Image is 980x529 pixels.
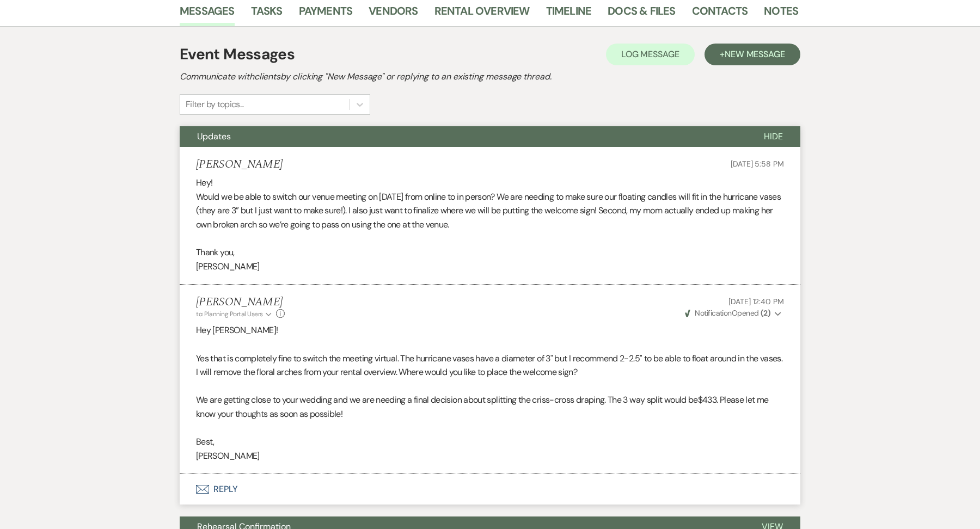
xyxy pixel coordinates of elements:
[180,70,800,83] h2: Communicate with clients by clicking "New Message" or replying to an existing message thread.
[196,449,784,463] p: [PERSON_NAME]
[764,131,783,142] span: Hide
[196,323,784,337] p: Hey [PERSON_NAME]!
[196,310,263,318] span: to: Planning Portal Users
[731,159,784,169] span: [DATE] 5:58 PM
[546,2,592,26] a: Timeline
[725,48,785,60] span: New Message
[180,2,235,26] a: Messages
[434,2,530,26] a: Rental Overview
[369,2,418,26] a: Vendors
[196,394,769,420] span: $433. Please let me know your thoughts as soon as possible!
[695,308,731,318] span: Notification
[606,44,695,65] button: Log Message
[180,43,295,66] h1: Event Messages
[196,190,784,232] p: Would we be able to switch our venue meeting on [DATE] from online to in person? We are needing t...
[761,308,770,318] strong: ( 2 )
[196,260,784,274] p: [PERSON_NAME]
[685,308,770,318] span: Opened
[705,44,800,65] button: +New Message
[180,474,800,505] button: Reply
[746,126,800,147] button: Hide
[683,307,784,319] button: NotificationOpened (2)
[180,126,746,147] button: Updates
[186,98,244,111] div: Filter by topics...
[251,2,283,26] a: Tasks
[692,2,748,26] a: Contacts
[728,297,784,306] span: [DATE] 12:40 PM
[196,176,784,190] p: Hey!
[196,352,784,379] p: Yes that is completely fine to switch the meeting virtual. The hurricane vases have a diameter of...
[621,48,679,60] span: Log Message
[764,2,798,26] a: Notes
[608,2,675,26] a: Docs & Files
[196,158,283,171] h5: [PERSON_NAME]
[196,435,784,449] p: Best,
[196,393,784,421] p: We are getting close to your wedding and we are needing a final decision about splitting the cris...
[196,245,784,260] p: Thank you,
[196,296,285,309] h5: [PERSON_NAME]
[197,131,231,142] span: Updates
[299,2,353,26] a: Payments
[196,309,273,319] button: to: Planning Portal Users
